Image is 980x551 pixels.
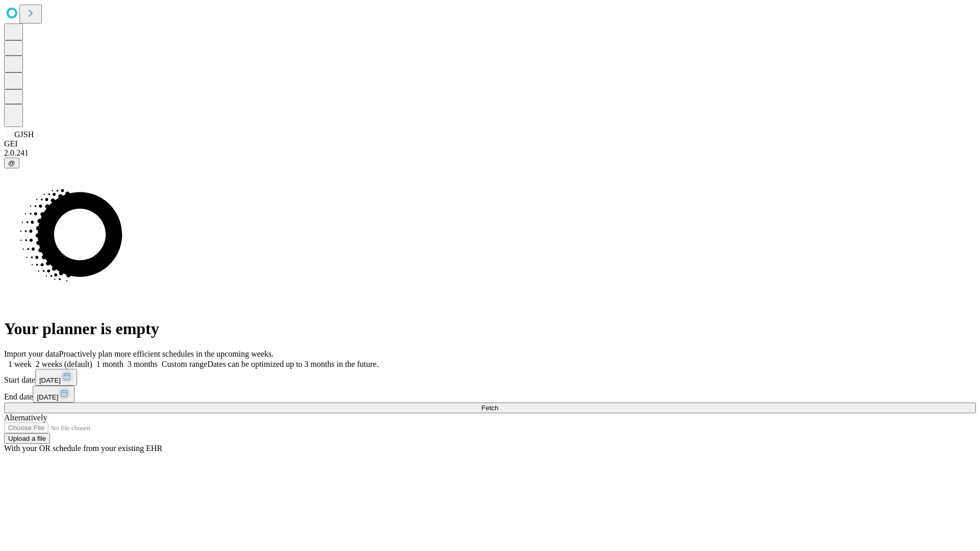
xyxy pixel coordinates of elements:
span: Proactively plan more efficient schedules in the upcoming weeks. [59,349,274,358]
span: Fetch [481,404,498,412]
div: Start date [4,369,976,386]
span: Alternatively [4,413,47,422]
span: Custom range [162,360,207,368]
span: 1 month [96,360,124,368]
span: [DATE] [37,393,58,401]
div: End date [4,386,976,403]
button: Fetch [4,403,976,413]
span: Import your data [4,349,59,358]
h1: Your planner is empty [4,319,976,338]
span: 1 week [8,360,32,368]
span: GJSH [14,130,34,139]
div: GEI [4,139,976,148]
span: @ [8,159,15,167]
div: 2.0.241 [4,148,976,158]
button: @ [4,158,19,168]
span: 3 months [128,360,158,368]
span: With your OR schedule from your existing EHR [4,444,162,453]
button: Upload a file [4,433,50,444]
button: [DATE] [35,369,77,386]
span: Dates can be optimized up to 3 months in the future. [207,360,378,368]
span: [DATE] [39,377,61,384]
button: [DATE] [33,386,75,403]
span: 2 weeks (default) [36,360,92,368]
